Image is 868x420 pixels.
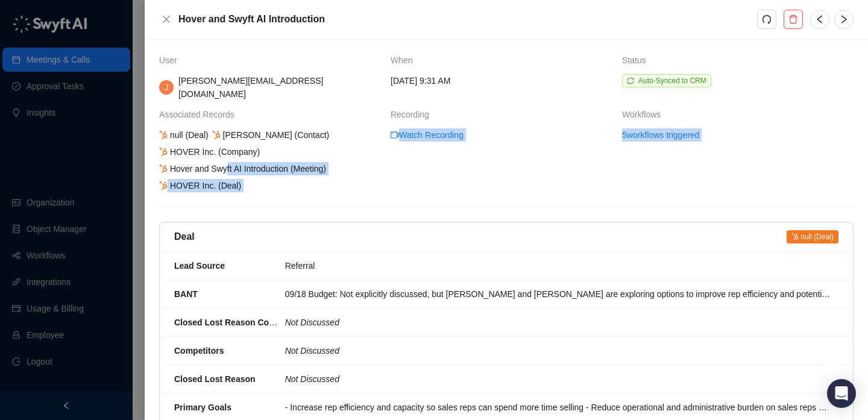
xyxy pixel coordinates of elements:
[174,289,198,299] strong: BANT
[391,108,435,121] span: Recording
[159,108,241,121] span: Associated Records
[174,230,195,244] h5: Deal
[157,145,262,158] div: HOVER Inc. (Company)
[391,54,419,67] span: When
[788,14,798,24] span: delete
[174,403,231,412] strong: Primary Goals
[827,379,856,408] div: Open Intercom Messenger
[622,128,699,142] a: 5 workflows triggered
[285,374,339,384] i: Not Discussed
[174,374,256,384] strong: Closed Lost Reason
[157,162,328,175] div: Hover and Swyft AI Introduction (Meeting)
[157,179,243,192] div: HOVER Inc. (Deal)
[285,259,831,272] div: Referral
[174,346,224,356] strong: Competitors
[178,12,757,27] h5: Hover and Swyft AI Introduction
[285,346,339,356] i: Not Discussed
[165,81,169,94] span: J
[159,54,183,67] span: User
[157,128,210,142] div: null (Deal)
[285,318,339,327] i: Not Discussed
[391,131,399,139] span: video-camera
[174,318,289,327] strong: Closed Lost Reason Context
[178,76,323,99] span: [PERSON_NAME][EMAIL_ADDRESS][DOMAIN_NAME]
[638,77,706,85] span: Auto-Synced to CRM
[622,54,652,67] span: Status
[762,14,772,24] span: redo
[159,12,174,27] button: Close
[391,74,450,87] span: [DATE] 9:31 AM
[391,128,464,142] a: Watch Recording
[285,401,831,414] div: - Increase rep efficiency and capacity so sales reps can spend more time selling - Reduce operati...
[285,287,831,301] div: 09/18 Budget: Not explicitly discussed, but [PERSON_NAME] and [PERSON_NAME] are exploring options...
[627,77,634,84] span: sync
[210,128,332,142] div: [PERSON_NAME] (Contact)
[787,230,838,243] span: null (Deal)
[815,14,825,24] span: left
[839,14,849,24] span: right
[787,230,838,244] a: null (Deal)
[174,261,225,271] strong: Lead Source
[162,14,171,24] span: close
[622,108,667,121] span: Workflows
